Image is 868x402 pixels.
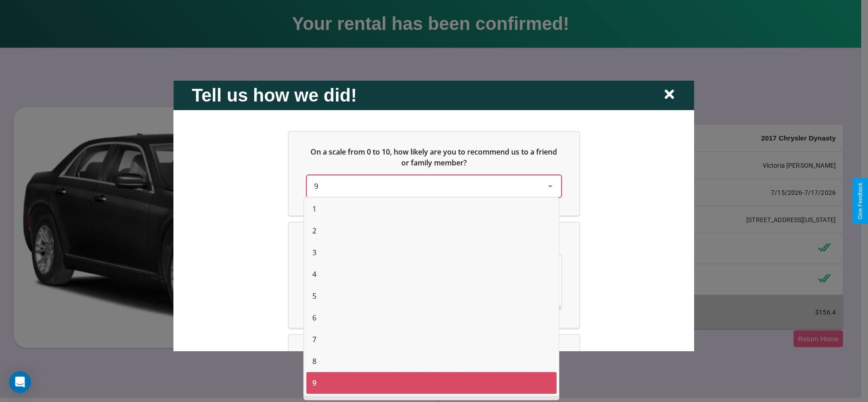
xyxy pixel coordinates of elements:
div: 3 [306,242,557,263]
span: 9 [314,181,318,191]
span: 7 [312,334,316,345]
span: On a scale from 0 to 10, how likely are you to recommend us to a friend or family member? [311,146,559,167]
div: Open Intercom Messenger [9,371,31,393]
h2: Tell us how we did! [192,85,357,105]
div: 9 [306,372,557,394]
span: 9 [312,378,316,388]
div: On a scale from 0 to 10, how likely are you to recommend us to a friend or family member? [289,131,579,215]
div: 1 [306,198,557,220]
span: 8 [312,356,316,367]
span: 5 [312,291,316,301]
span: 1 [312,203,316,214]
span: 3 [312,247,316,258]
div: 7 [306,329,557,350]
div: 6 [306,307,557,329]
span: 6 [312,312,316,323]
span: 4 [312,269,316,280]
div: 8 [306,350,557,372]
div: 4 [306,263,557,285]
span: 2 [312,225,316,236]
h5: On a scale from 0 to 10, how likely are you to recommend us to a friend or family member? [307,146,561,168]
div: 5 [306,285,557,307]
div: 2 [306,220,557,242]
div: On a scale from 0 to 10, how likely are you to recommend us to a friend or family member? [307,175,561,197]
div: Give Feedback [857,183,863,219]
